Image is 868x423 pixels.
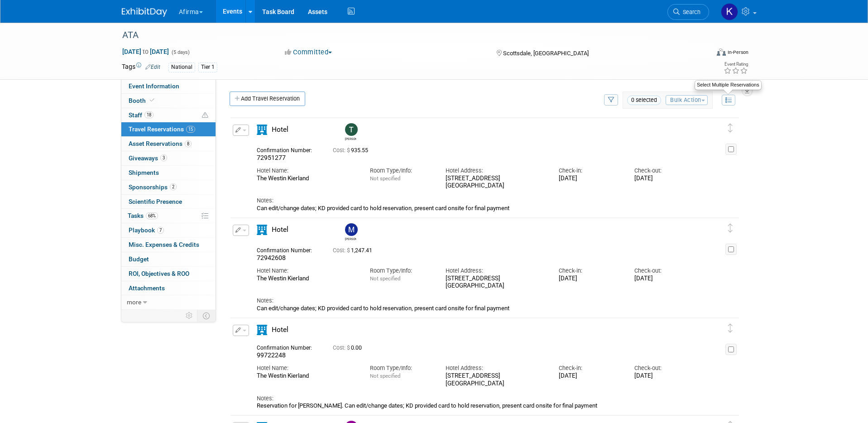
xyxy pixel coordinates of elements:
span: 72942608 [257,254,286,261]
span: Hotel [272,226,288,234]
a: Sponsorships2 [121,180,216,194]
img: Taylor Cavazos [345,123,358,136]
div: [STREET_ADDRESS] [GEOGRAPHIC_DATA] [446,275,545,290]
div: Check-out: [634,167,696,175]
span: 18 [144,111,153,118]
span: Hotel [272,326,288,334]
div: Room Type/Info: [370,364,432,372]
a: Staff18 [121,108,216,122]
div: Notes: [257,197,697,205]
div: Tier 1 [198,62,217,72]
img: ExhibitDay [122,8,167,17]
div: [DATE] [559,175,621,183]
span: Not specified [370,175,400,182]
span: Budget [129,255,149,263]
td: Toggle Event Tabs [197,310,216,322]
button: Bulk Action [666,95,708,105]
div: Confirmation Number: [257,245,319,254]
a: Giveaways3 [121,151,216,165]
a: Event Information [121,79,216,93]
span: Travel Reservations [129,125,195,133]
img: Mohammed Alshalalfa [345,223,358,236]
div: [DATE] [559,275,621,283]
div: Confirmation Number: [257,144,319,154]
i: Click and drag to move item [728,224,733,233]
span: Cost: $ [333,247,351,254]
div: [DATE] [634,175,696,183]
a: Booth [121,94,216,108]
div: Check-in: [559,167,621,175]
span: (5 days) [171,49,190,55]
span: Booth [129,97,156,104]
span: ROI, Objectives & ROO [129,270,189,277]
a: Misc. Expenses & Credits [121,238,216,252]
span: Search [680,9,700,15]
div: Can edit/change dates; KD provided card to hold reservation, present card onsite for final payment [257,205,697,212]
div: [DATE] [634,275,696,283]
span: 99722248 [257,351,286,359]
span: Playbook [129,226,164,234]
span: Asset Reservations [129,140,192,147]
span: Staff [129,111,153,119]
span: Tasks [128,212,158,219]
span: 72951277 [257,154,286,161]
span: Not specified [370,373,400,379]
a: Search [667,4,709,20]
a: Edit [145,64,160,70]
div: Check-out: [634,364,696,372]
a: ROI, Objectives & ROO [121,267,216,281]
div: Mohammed Alshalalfa [343,223,359,241]
div: Check-in: [559,364,621,372]
div: Notes: [257,297,697,305]
span: Cost: $ [333,345,351,351]
div: Room Type/Info: [370,167,432,175]
div: Taylor Cavazos [345,136,356,141]
div: Hotel Address: [446,167,545,175]
div: Hotel Name: [257,167,356,175]
div: Room Type/Info: [370,267,432,275]
span: more [127,298,141,306]
a: Budget [121,252,216,266]
i: Hotel [257,225,267,235]
span: 0.00 [333,345,365,351]
span: 1,247.41 [333,247,376,254]
span: Scottsdale, [GEOGRAPHIC_DATA] [503,50,589,57]
div: [STREET_ADDRESS] [GEOGRAPHIC_DATA] [446,175,545,190]
img: Keirsten Davis [721,3,738,20]
div: [STREET_ADDRESS] [GEOGRAPHIC_DATA] [446,372,545,388]
div: Event Rating [724,62,748,67]
span: Attachments [129,284,165,292]
div: Hotel Address: [446,267,545,275]
div: Check-out: [634,267,696,275]
span: Shipments [129,169,159,176]
span: Hotel [272,125,288,134]
div: ATA [119,27,695,43]
span: Event Information [129,82,179,90]
i: Click and drag to move item [728,124,733,133]
div: Hotel Name: [257,267,356,275]
i: Hotel [257,325,267,335]
div: Taylor Cavazos [343,123,359,141]
div: The Westin Kierland [257,372,356,380]
td: Tags [122,62,160,72]
div: [DATE] [559,372,621,380]
div: [DATE] [634,372,696,380]
div: In-Person [727,49,748,56]
div: Notes: [257,394,697,403]
span: 15 [186,126,195,133]
span: 3 [160,154,167,161]
span: Sponsorships [129,183,177,191]
div: The Westin Kierland [257,175,356,183]
div: Can edit/change dates; KD provided card to hold reservation, present card onsite for final payment [257,305,697,312]
a: Playbook7 [121,223,216,237]
a: Tasks68% [121,209,216,223]
a: Add Travel Reservation [230,91,305,106]
div: Hotel Address: [446,364,545,372]
a: Attachments [121,281,216,295]
span: 7 [157,227,164,234]
a: Scientific Presence [121,195,216,209]
a: Shipments [121,166,216,180]
span: 935.55 [333,147,372,154]
a: Asset Reservations8 [121,137,216,151]
div: Select Multiple Reservations [695,81,761,89]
